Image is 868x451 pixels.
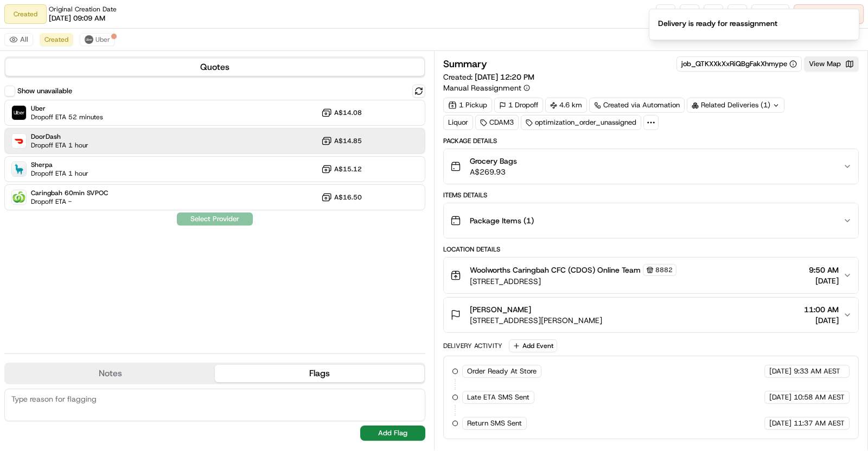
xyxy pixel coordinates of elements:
[470,166,517,177] span: A$269.93
[443,98,492,113] div: 1 Pickup
[443,137,859,145] div: Package Details
[334,108,362,117] span: A$14.08
[444,149,858,184] button: Grocery BagsA$269.93
[321,164,362,175] button: A$15.12
[12,134,26,148] img: DoorDash
[467,392,529,402] span: Late ETA SMS Sent
[31,141,88,150] span: Dropoff ETA 1 hour
[5,365,215,382] button: Notes
[443,245,859,254] div: Location Details
[794,392,845,402] span: 10:58 AM AEST
[589,98,685,113] a: Created via Automation
[40,33,73,46] button: Created
[467,366,537,376] span: Order Ready At Store
[5,59,424,76] button: Quotes
[80,33,115,46] button: Uber
[215,365,424,382] button: Flags
[494,98,543,113] div: 1 Dropoff
[321,136,362,146] button: A$14.85
[470,156,517,166] span: Grocery Bags
[95,35,110,44] span: Uber
[31,197,107,206] span: Dropoff ETA -
[360,426,425,441] button: Add Flag
[804,56,859,72] button: View Map
[467,418,522,428] span: Return SMS Sent
[31,104,103,113] span: Uber
[17,86,72,96] label: Show unavailable
[794,418,845,428] span: 11:37 AM AEST
[804,304,839,315] span: 11:00 AM
[49,5,117,14] span: Original Creation Date
[443,59,487,69] h3: Summary
[809,265,839,275] span: 9:50 AM
[470,304,531,315] span: [PERSON_NAME]
[334,193,362,202] span: A$16.50
[521,115,641,130] div: optimization_order_unassigned
[444,298,858,332] button: [PERSON_NAME][STREET_ADDRESS][PERSON_NAME]11:00 AM[DATE]
[85,35,93,44] img: uber-new-logo.jpeg
[44,35,68,44] span: Created
[334,137,362,145] span: A$14.85
[655,266,673,274] span: 8882
[31,169,88,178] span: Dropoff ETA 1 hour
[12,190,26,204] img: Woolworths Truck
[475,115,519,130] div: CDAM3
[809,275,839,286] span: [DATE]
[444,257,858,293] button: Woolworths Caringbah CFC (CDOS) Online Team8882[STREET_ADDRESS]9:50 AM[DATE]
[12,106,26,120] img: Uber
[444,203,858,238] button: Package Items (1)
[321,192,362,203] button: A$16.50
[334,165,362,173] span: A$15.12
[509,339,557,352] button: Add Event
[470,276,676,287] span: [STREET_ADDRESS]
[794,366,840,376] span: 9:33 AM AEST
[31,113,103,121] span: Dropoff ETA 52 minutes
[31,160,88,169] span: Sherpa
[31,132,88,141] span: DoorDash
[769,366,792,376] span: [DATE]
[470,315,602,326] span: [STREET_ADDRESS][PERSON_NAME]
[49,14,105,23] span: [DATE] 09:09 AM
[443,342,502,350] div: Delivery Activity
[545,98,587,113] div: 4.6 km
[443,82,521,93] span: Manual Reassignment
[769,418,792,428] span: [DATE]
[4,33,33,46] button: All
[443,191,859,199] div: Items Details
[658,18,777,29] div: Delivery is ready for reassignment
[687,98,784,113] div: Related Deliveries (1)
[475,72,534,82] span: [DATE] 12:20 PM
[470,265,641,275] span: Woolworths Caringbah CFC (CDOS) Online Team
[31,189,108,197] span: Caringbah 60min SVPOC
[443,82,530,93] button: Manual Reassignment
[804,315,839,326] span: [DATE]
[443,115,473,130] div: Liquor
[470,215,534,226] span: Package Items ( 1 )
[321,107,362,118] button: A$14.08
[769,392,792,402] span: [DATE]
[681,59,797,69] button: job_QTKXXkXxRiQBgFakXhmype
[12,162,26,176] img: Sherpa
[443,72,534,82] span: Created:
